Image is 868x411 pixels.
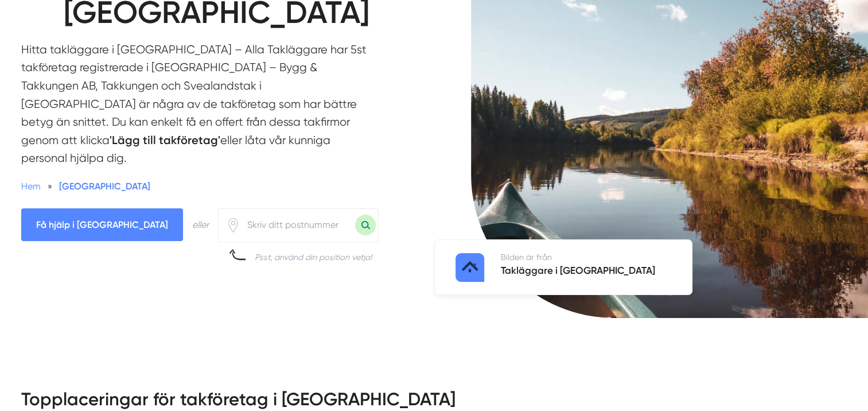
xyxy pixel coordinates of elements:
[501,253,552,262] span: Bilden är från
[59,181,150,192] a: [GEOGRAPHIC_DATA]
[456,253,484,282] img: Takläggare i Värmland logotyp
[192,218,209,232] div: eller
[501,263,655,281] h5: Takläggare i [GEOGRAPHIC_DATA]
[110,133,220,147] strong: 'Lägg till takföretag'
[240,212,355,238] input: Skriv ditt postnummer
[226,218,240,232] span: Klicka för att använda din position.
[21,179,368,193] nav: Breadcrumb
[226,218,240,232] svg: Pin / Karta
[255,251,372,263] div: Psst, använd din position vetja!
[21,41,368,173] p: Hitta takläggare i [GEOGRAPHIC_DATA] – Alla Takläggare har 5st takföretag registrerade i [GEOGRAP...
[355,215,376,235] button: Sök med postnummer
[48,179,52,193] span: »
[21,208,183,241] span: Få hjälp i Värmlands län
[21,181,41,192] a: Hem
